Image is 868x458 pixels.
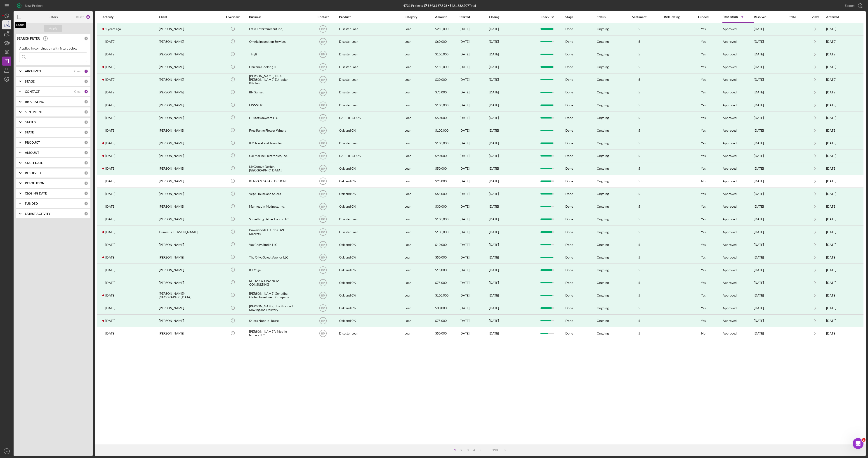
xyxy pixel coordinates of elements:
[84,191,88,195] div: 0
[845,1,854,10] div: Export
[159,23,204,35] div: [PERSON_NAME]
[339,175,384,187] div: Oakland 0%
[565,124,587,136] div: Done
[460,163,480,175] div: [DATE]
[249,99,294,111] div: EPWS LLC
[321,167,325,170] text: BP
[249,74,294,86] div: [PERSON_NAME] DBA [PERSON_NAME] Ethiopian Kitchen
[754,188,774,200] div: [DATE]
[754,175,774,187] div: [DATE]
[460,99,480,111] div: [DATE]
[826,15,849,19] div: Archived
[489,179,499,183] time: [DATE]
[628,154,651,158] div: 5
[826,112,849,124] div: [DATE]
[435,175,452,187] div: $25,000
[489,192,499,196] div: [DATE]
[597,65,609,69] div: Ongoing
[489,129,499,132] div: [DATE]
[565,188,587,200] div: Done
[249,23,294,35] div: Latin Entertainment inc,
[597,129,609,132] div: Ongoing
[723,116,737,120] div: Approved
[826,48,849,60] div: [DATE]
[826,36,849,48] div: [DATE]
[565,15,587,19] div: Stage
[435,36,452,48] div: $60,000
[489,15,523,19] div: Closing
[565,150,587,162] div: Done
[159,175,204,187] div: [PERSON_NAME]
[597,52,609,56] div: Ongoing
[321,192,325,196] text: BP
[809,15,821,19] div: View
[405,74,426,86] div: Loan
[435,61,452,73] div: $150,000
[628,103,651,107] div: 5
[105,167,115,170] time: 2022-02-02 21:27
[460,23,480,35] div: [DATE]
[321,53,325,56] text: BP
[84,161,88,165] div: 0
[693,15,714,19] div: Funded
[321,142,325,145] text: BP
[105,129,115,132] time: 2022-09-27 01:20
[405,124,426,136] div: Loan
[405,137,426,149] div: Loan
[460,48,480,60] div: [DATE]
[693,129,714,132] div: Yes
[105,90,115,94] time: 2021-12-18 00:07
[25,90,40,93] b: CONTACT
[339,23,384,35] div: Disaster Loan
[249,48,294,60] div: TinyB
[693,192,714,196] div: Yes
[628,179,651,183] div: 5
[249,112,294,124] div: Lulutots daycare LLC
[25,131,34,134] b: STATE
[435,112,452,124] div: $50,000
[723,167,737,170] div: Approved
[489,167,499,170] div: [DATE]
[84,120,88,124] div: 0
[565,201,587,213] div: Done
[723,90,737,94] div: Approved
[339,74,384,86] div: Disaster Loan
[826,137,849,149] div: [DATE]
[84,110,88,114] div: 0
[597,141,609,145] div: Ongoing
[339,99,384,111] div: Disaster Loan
[826,61,849,73] div: [DATE]
[321,180,325,183] text: BP
[25,202,38,205] b: FUNDED
[723,192,737,196] div: Approved
[597,179,609,183] div: Ongoing
[826,175,849,187] div: [DATE]
[723,27,737,31] div: Approved
[826,124,849,136] div: [DATE]
[159,15,204,19] div: Client
[460,15,480,19] div: Started
[693,179,714,183] div: No
[49,15,58,19] b: Filters
[405,201,426,213] div: Loan
[405,23,426,35] div: Loan
[321,129,325,132] text: BP
[84,130,88,134] div: 0
[14,1,47,10] button: New Project
[628,15,651,19] div: Sentiment
[693,90,714,94] div: Yes
[754,112,774,124] div: [DATE]
[25,161,43,165] b: START DATE
[19,47,87,50] div: Applied in combination with filters below
[435,86,452,98] div: $75,000
[105,52,115,56] time: 2021-12-17 00:08
[105,103,115,107] time: 2022-01-27 01:38
[628,141,651,145] div: 5
[565,86,587,98] div: Done
[25,151,39,154] b: AMOUNT
[660,15,683,19] div: Risk Rating
[460,74,480,86] div: [DATE]
[84,36,88,40] div: 0
[25,1,42,10] div: New Project
[249,15,294,19] div: Business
